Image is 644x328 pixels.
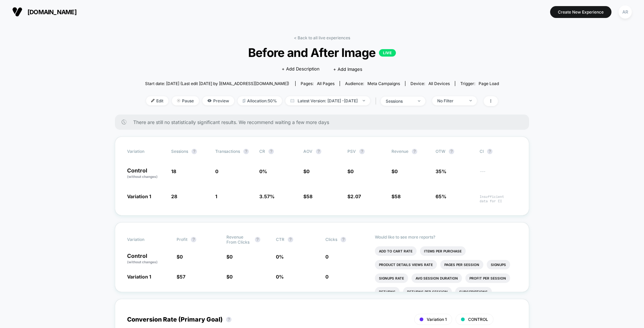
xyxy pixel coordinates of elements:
span: Variation 1 [127,274,151,280]
span: $ [391,193,401,199]
span: Meta campaigns [367,81,400,86]
span: 0 % [276,274,284,280]
button: ? [341,237,346,242]
span: $ [303,193,313,199]
span: Edit [146,96,168,105]
img: end [177,99,180,102]
div: Audience: [345,81,400,86]
li: Product Details Views Rate [375,260,437,269]
img: calendar [290,99,294,102]
span: 0 [229,274,233,280]
span: Device: [405,81,455,86]
span: CI [480,149,517,154]
div: sessions [386,99,413,104]
span: $ [347,168,354,174]
span: + Add Images [333,66,362,72]
span: Start date: [DATE] (Last edit [DATE] by [EMAIL_ADDRESS][DOMAIN_NAME]) [145,81,289,86]
span: Revenue From Clicks [226,234,251,245]
div: Trigger: [460,81,499,86]
span: 18 [171,168,176,174]
span: + Add Description [282,66,320,73]
span: CR [259,149,265,154]
button: ? [412,149,417,154]
a: < Back to all live experiences [294,35,350,40]
span: 58 [395,193,401,199]
span: Sessions [171,149,188,154]
li: Items Per Purchase [420,246,466,256]
button: ? [192,149,197,154]
p: Control [127,168,164,179]
li: Avg Session Duration [411,273,462,283]
span: 0 [215,168,218,174]
img: Visually logo [12,7,22,17]
span: 0 [325,274,328,280]
span: (without changes) [127,175,158,179]
span: Preview [202,96,234,105]
li: Signups [487,260,510,269]
span: Allocation: 50% [238,96,282,105]
button: ? [449,149,454,154]
div: Pages: [301,81,335,86]
span: (without changes) [127,260,158,264]
span: There are still no statistically significant results. We recommend waiting a few more days [133,119,516,125]
span: $ [303,168,309,174]
li: Pages Per Session [440,260,483,269]
span: CONTROL [468,317,488,322]
span: 57 [180,274,185,280]
span: CTR [276,237,284,242]
span: 0 [395,168,398,174]
span: $ [177,254,183,260]
button: ? [288,237,293,242]
li: Returns [375,287,400,296]
span: [DOMAIN_NAME] [27,8,77,16]
span: Pause [172,96,199,105]
span: $ [226,254,233,260]
li: Add To Cart Rate [375,246,417,256]
span: 0 % [276,254,284,260]
p: Control [127,253,170,265]
img: end [469,100,472,101]
span: | [374,96,381,106]
li: Returns Per Session [403,287,452,296]
img: rebalance [243,99,245,103]
button: AR [617,5,634,19]
span: PSV [347,149,356,154]
span: Latest Version: [DATE] - [DATE] [285,96,370,105]
span: 0 [350,168,354,174]
img: end [363,100,365,101]
span: 0 [229,254,233,260]
span: $ [226,274,233,280]
span: Revenue [391,149,408,154]
li: Subscriptions [455,287,492,296]
span: 0 [306,168,309,174]
span: Variation [127,149,164,154]
button: [DOMAIN_NAME] [10,6,79,17]
span: Before and After Image [163,45,481,60]
span: Variation 1 [127,193,151,199]
span: all pages [317,81,335,86]
img: edit [151,99,155,102]
li: Signups Rate [375,273,408,283]
button: ? [268,149,274,154]
div: No Filter [437,98,464,103]
span: Page Load [479,81,499,86]
button: ? [487,149,492,154]
span: 0 % [259,168,267,174]
img: end [418,100,420,102]
span: Variation 1 [427,317,447,322]
span: Transactions [215,149,240,154]
li: Profit Per Session [465,273,510,283]
span: 2.07 [350,193,361,199]
span: 0 [180,254,183,260]
span: 58 [306,193,313,199]
span: Profit [177,237,187,242]
span: 35% [436,168,446,174]
span: OTW [436,149,473,154]
p: LIVE [379,49,396,57]
span: Clicks [325,237,337,242]
button: ? [226,317,232,322]
span: 28 [171,193,177,199]
span: AOV [303,149,313,154]
span: 65% [436,193,446,199]
button: ? [359,149,365,154]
